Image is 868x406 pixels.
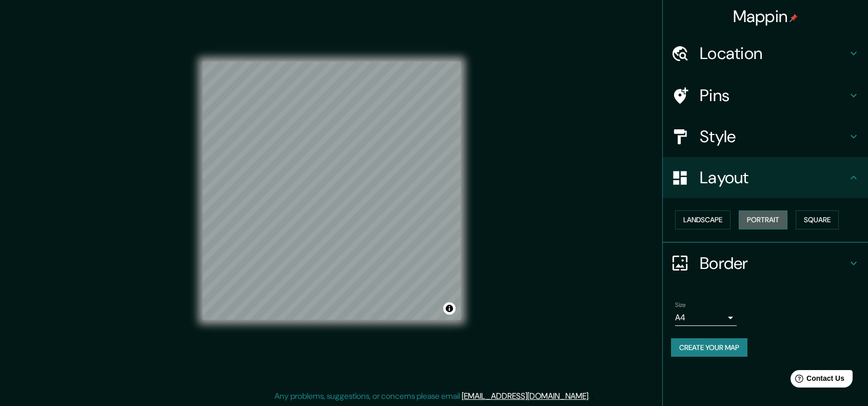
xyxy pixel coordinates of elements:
div: A4 [675,310,737,326]
h4: Layout [700,167,847,188]
a: [EMAIL_ADDRESS][DOMAIN_NAME] [462,391,588,401]
div: Layout [663,157,868,198]
img: pin-icon.png [790,14,798,22]
div: . [590,390,591,402]
div: Location [663,33,868,74]
button: Create your map [671,338,747,357]
h4: Style [700,126,847,147]
h4: Pins [700,85,847,106]
canvas: Map [203,62,461,320]
button: Portrait [739,210,787,229]
div: Style [663,116,868,157]
div: Border [663,243,868,284]
div: Pins [663,75,868,116]
label: Size [675,300,686,309]
button: Landscape [675,210,731,229]
h4: Mappin [733,6,798,27]
iframe: Help widget launcher [777,366,857,395]
button: Square [796,210,839,229]
div: . [591,390,594,402]
h4: Border [700,253,847,274]
h4: Location [700,43,847,64]
button: Toggle attribution [443,302,456,315]
p: Any problems, suggestions, or concerns please email . [274,390,590,402]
